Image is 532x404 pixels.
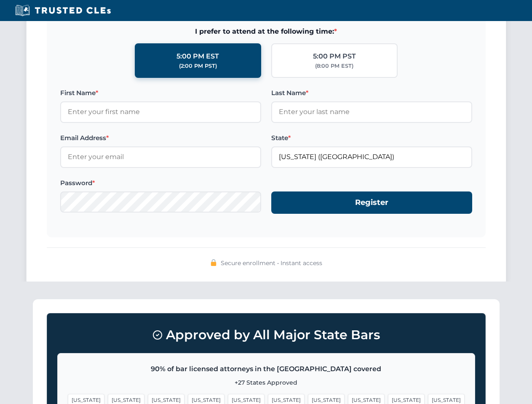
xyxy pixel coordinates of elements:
[60,88,261,98] label: First Name
[68,378,465,387] p: +27 States Approved
[57,324,475,346] h3: Approved by All Major State Bars
[221,258,322,268] span: Secure enrollment • Instant access
[271,191,472,214] button: Register
[210,259,217,266] img: 🔒
[13,4,113,17] img: Trusted CLEs
[60,146,261,167] input: Enter your email
[313,51,356,62] div: 5:00 PM PST
[315,62,353,70] div: (8:00 PM EST)
[60,26,472,37] span: I prefer to attend at the following time:
[179,62,217,70] div: (2:00 PM PST)
[271,133,472,143] label: State
[271,146,472,167] input: Florida (FL)
[60,101,261,122] input: Enter your first name
[60,133,261,143] label: Email Address
[271,88,472,98] label: Last Name
[60,178,261,188] label: Password
[68,364,465,375] p: 90% of bar licensed attorneys in the [GEOGRAPHIC_DATA] covered
[176,51,219,62] div: 5:00 PM EST
[271,101,472,122] input: Enter your last name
